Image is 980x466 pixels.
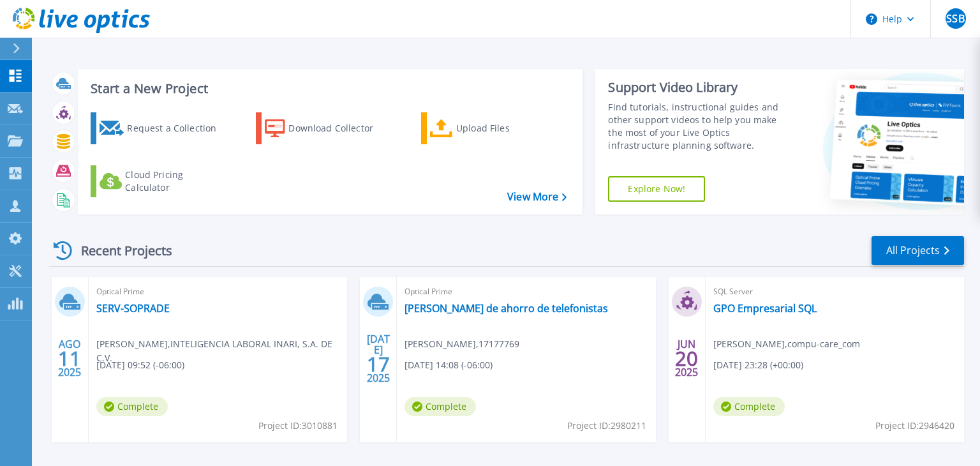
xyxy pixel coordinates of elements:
span: Project ID: 2946420 [875,419,954,433]
div: Recent Projects [49,235,189,266]
a: SERV-SOPRADE [96,302,170,315]
div: Request a Collection [127,116,229,141]
span: [PERSON_NAME] , INTELIGENCIA LABORAL INARI, S.A. DE C.V. [96,337,347,365]
span: [DATE] 14:08 (-06:00) [405,358,493,372]
span: Complete [713,397,785,416]
a: All Projects [872,236,964,265]
div: Upload Files [456,116,558,141]
span: SSB [946,13,964,24]
div: Download Collector [288,116,390,141]
div: [DATE] 2025 [366,335,390,382]
h3: Start a New Project [91,82,567,96]
span: Optical Prime [405,285,648,299]
span: 17 [367,359,390,370]
div: Support Video Library [608,79,793,96]
a: Request a Collection [91,112,233,144]
span: Project ID: 3010881 [258,419,338,433]
span: 11 [58,353,81,364]
div: AGO 2025 [57,335,82,382]
span: Optical Prime [96,285,339,299]
span: Complete [405,397,476,416]
a: Cloud Pricing Calculator [91,165,233,197]
div: JUN 2025 [674,335,699,382]
div: Find tutorials, instructional guides and other support videos to help you make the most of your L... [608,101,793,152]
a: GPO Empresarial SQL [713,302,817,315]
a: Upload Files [421,112,563,144]
a: Download Collector [256,112,398,144]
span: SQL Server [713,285,956,299]
span: [PERSON_NAME] , compu-care_com [713,337,860,351]
div: Cloud Pricing Calculator [125,169,227,194]
a: [PERSON_NAME] de ahorro de telefonistas [405,302,608,315]
span: Project ID: 2980211 [567,419,646,433]
span: [PERSON_NAME] , 17177769 [405,337,519,351]
a: Explore Now! [608,176,705,202]
span: [DATE] 23:28 (+00:00) [713,358,803,372]
span: 20 [675,353,698,364]
span: Complete [96,397,168,416]
a: View More [507,191,567,203]
span: [DATE] 09:52 (-06:00) [96,358,184,372]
